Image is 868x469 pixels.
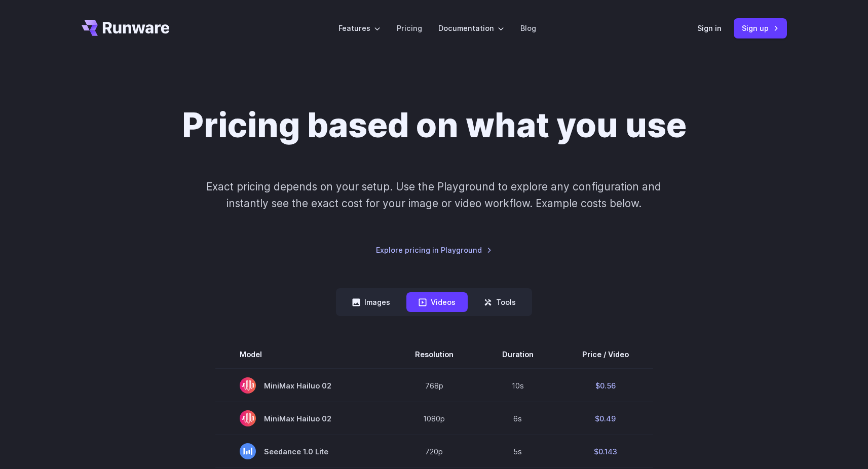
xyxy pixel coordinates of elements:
[215,340,391,369] th: Model
[558,369,653,402] td: $0.56
[376,244,492,256] a: Explore pricing in Playground
[338,22,381,34] label: Features
[82,20,170,36] a: Go to /
[478,340,558,369] th: Duration
[697,22,722,34] a: Sign in
[182,105,687,146] h1: Pricing based on what you use
[734,18,787,38] a: Sign up
[391,340,478,369] th: Resolution
[391,435,478,468] td: 720p
[240,410,366,426] span: MiniMax Hailuo 02
[558,340,653,369] th: Price / Video
[478,369,558,402] td: 10s
[391,402,478,435] td: 1080p
[391,369,478,402] td: 768p
[397,22,422,34] a: Pricing
[478,402,558,435] td: 6s
[340,292,402,312] button: Images
[406,292,468,312] button: Videos
[520,22,536,34] a: Blog
[472,292,528,312] button: Tools
[438,22,504,34] label: Documentation
[240,443,366,459] span: Seedance 1.0 Lite
[558,435,653,468] td: $0.143
[240,377,366,394] span: MiniMax Hailuo 02
[187,178,681,212] p: Exact pricing depends on your setup. Use the Playground to explore any configuration and instantl...
[478,435,558,468] td: 5s
[558,402,653,435] td: $0.49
